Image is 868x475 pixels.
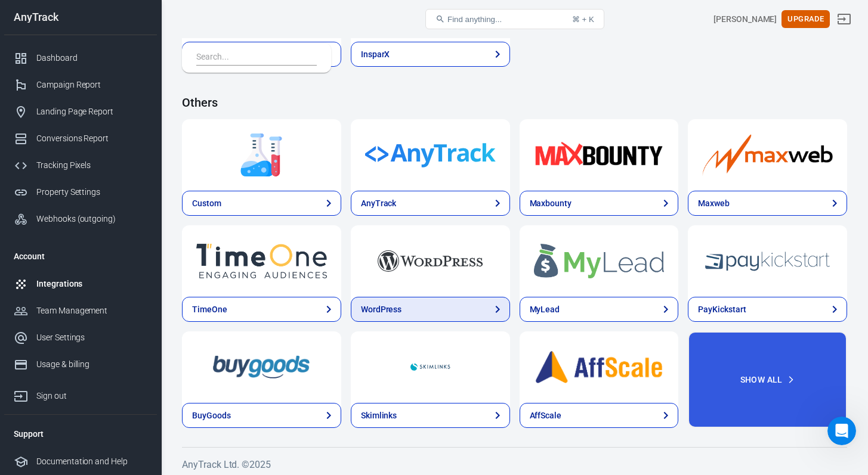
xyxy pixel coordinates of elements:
[520,403,679,428] a: AffScale
[688,331,847,428] button: Show All
[4,324,157,351] a: User Settings
[361,48,390,61] div: InsparX
[4,297,157,324] a: Team Management
[698,197,730,210] div: Maxweb
[182,403,341,428] a: BuyGoods
[36,390,147,402] div: Sign out
[688,119,847,191] a: Maxweb
[36,186,147,198] div: Property Settings
[4,45,157,72] a: Dashboard
[4,351,157,378] a: Usage & billing
[827,417,856,445] iframe: Intercom live chat
[830,5,858,33] a: Sign out
[425,9,604,29] button: Find anything...⌘ + K
[36,358,147,371] div: Usage & billing
[4,271,157,297] a: Integrations
[4,12,157,23] div: AnyTrack
[36,159,147,172] div: Tracking Pixels
[192,197,221,210] div: Custom
[4,72,157,98] a: Campaign Report
[520,119,679,191] a: Maxbounty
[351,119,510,191] a: AnyTrack
[520,297,679,322] a: MyLead
[182,331,341,403] a: BuyGoods
[4,206,157,232] a: Webhooks (outgoing)
[36,455,147,468] div: Documentation and Help
[351,42,510,67] a: InsparX
[182,457,847,472] h6: AnyTrack Ltd. © 2025
[196,134,327,176] img: Custom
[688,297,847,322] a: PayKickstart
[702,134,833,176] img: Maxweb
[365,134,496,176] img: AnyTrack
[534,240,665,282] img: MyLead
[520,191,679,216] a: Maxbounty
[688,191,847,216] a: Maxweb
[781,10,830,29] button: Upgrade
[182,225,341,297] a: TimeOne
[4,125,157,152] a: Conversions Report
[182,95,847,110] h4: Others
[688,225,847,297] a: PayKickstart
[530,409,562,422] div: AffScale
[36,79,147,91] div: Campaign Report
[351,331,510,403] a: Skimlinks
[361,303,402,316] div: WordPress
[36,305,147,317] div: Team Management
[520,331,679,403] a: AffScale
[36,105,147,118] div: Landing Page Report
[182,119,341,191] a: Custom
[361,409,397,422] div: Skimlinks
[520,225,679,297] a: MyLead
[530,197,572,210] div: Maxbounty
[36,52,147,64] div: Dashboard
[534,134,665,176] img: Maxbounty
[4,152,157,179] a: Tracking Pixels
[4,179,157,206] a: Property Settings
[702,240,833,282] img: PayKickstart
[182,42,341,67] a: Monetise
[572,15,594,24] div: ⌘ + K
[196,346,327,389] img: BuyGoods
[361,197,397,210] div: AnyTrack
[530,303,560,316] div: MyLead
[36,278,147,290] div: Integrations
[713,13,777,26] div: Account id: eaHnkRvF
[4,378,157,409] a: Sign out
[36,331,147,344] div: User Settings
[365,240,496,282] img: WordPress
[351,225,510,297] a: WordPress
[196,50,312,66] input: Search...
[4,242,157,271] li: Account
[196,240,327,282] img: TimeOne
[4,98,157,125] a: Landing Page Report
[534,346,665,389] img: AffScale
[4,420,157,448] li: Support
[192,409,231,422] div: BuyGoods
[351,191,510,216] a: AnyTrack
[36,132,147,145] div: Conversions Report
[698,303,746,316] div: PayKickstart
[192,303,227,316] div: TimeOne
[447,15,502,24] span: Find anything...
[351,403,510,428] a: Skimlinks
[351,297,510,322] a: WordPress
[36,213,147,225] div: Webhooks (outgoing)
[182,191,341,216] a: Custom
[182,297,341,322] a: TimeOne
[365,346,496,389] img: Skimlinks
